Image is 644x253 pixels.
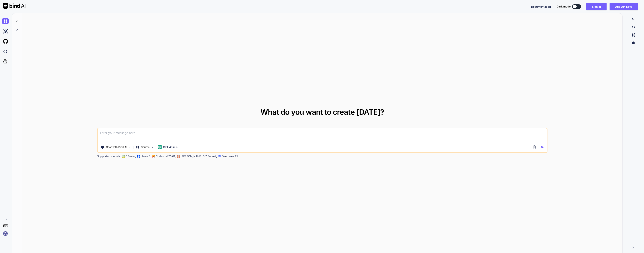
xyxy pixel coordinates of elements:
[125,154,136,158] p: O3-mini,
[531,5,551,8] span: Documentation
[156,154,176,158] p: Codestral 25.01,
[122,155,125,158] img: GPT-4
[137,155,140,158] img: Llama2
[151,146,154,149] img: Pick Models
[3,3,25,9] img: Bind AI
[2,230,9,237] img: signin
[2,38,9,45] img: githubLight
[106,145,127,149] p: Chat with Bind AI
[181,154,217,158] p: [PERSON_NAME] 3.7 Sonnet,
[260,107,384,117] span: What do you want to create [DATE]?
[540,145,544,149] img: icon
[222,154,238,158] p: Deepseek R1
[163,145,179,149] p: GPT-4o min..
[152,155,155,158] img: Mistral-AI
[2,48,9,55] img: darkCloudIdeIcon
[531,5,551,9] button: Documentation
[141,145,150,149] p: Source
[610,3,638,10] button: Add API Keys
[218,155,221,158] img: claude
[128,146,131,149] img: Pick Tools
[2,18,9,24] img: chat
[586,3,607,10] button: Sign in
[141,154,151,158] p: Llama 3,
[177,155,180,158] img: claude
[97,154,121,158] p: Supported models:
[2,28,9,34] img: ai-studio
[532,145,537,149] img: attachment
[158,145,162,149] img: GPT-4o mini
[557,5,571,8] span: Dark mode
